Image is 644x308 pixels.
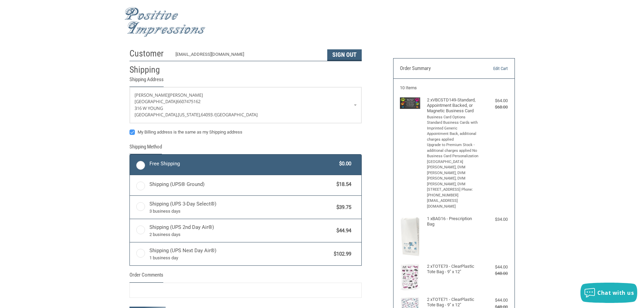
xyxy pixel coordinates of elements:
span: 3 business days [149,208,333,215]
h4: 2 x TOTE73 - ClearPlastic Tote Bag - 9" x 12" [427,264,479,275]
span: $39.75 [333,204,352,211]
span: Shipping (UPS® Ground) [149,181,333,188]
legend: Shipping Address [129,76,164,87]
span: Chat with us [597,289,634,297]
h3: Order Summary [400,65,473,72]
a: Enter or select a different address [130,87,361,123]
h2: Shipping [129,64,169,75]
span: $44.94 [333,227,352,235]
legend: Shipping Method [129,143,162,154]
span: Shipping (UPS Next Day Air®) [149,247,331,261]
legend: Order Comments [129,271,163,282]
div: $64.00 [481,97,508,104]
div: $44.00 [481,297,508,304]
span: Shipping (UPS 3-Day Select®) [149,200,333,214]
span: [PERSON_NAME] [135,92,169,98]
div: [EMAIL_ADDRESS][DOMAIN_NAME] [175,51,320,61]
label: My Billing address is the same as my Shipping address [129,129,362,135]
span: [GEOGRAPHIC_DATA] [215,112,258,118]
button: Sign Out [327,49,362,61]
h4: 2 x TOTE71 - ClearPlastic Tote Bag - 9" x 12" [427,297,479,308]
h3: 10 Items [400,85,508,91]
span: 2 business days [149,231,333,238]
span: [GEOGRAPHIC_DATA], [135,112,178,118]
div: $44.00 [481,264,508,270]
span: 1 business day [149,255,331,261]
div: $68.00 [481,104,508,111]
span: $18.54 [333,181,352,188]
h4: 1 x BAG16 - Prescription Bag [427,216,479,227]
span: 6607475162 [177,98,200,104]
li: Business Card Options Standard Business Cards with Imprinted Generic Appointment Back, additional... [427,115,479,143]
div: $48.00 [481,270,508,277]
span: $0.00 [336,160,352,168]
span: 64093 / [201,112,215,118]
button: Chat with us [580,283,637,303]
span: [PERSON_NAME] [169,92,203,98]
li: Upgrade to Premium Stock - additional charges applied No [427,142,479,153]
div: $34.00 [481,216,508,223]
img: Positive Impressions [124,7,206,37]
span: Free Shipping [149,160,336,168]
span: [US_STATE], [178,112,201,118]
li: Business Card Personalization [GEOGRAPHIC_DATA] [PERSON_NAME], DVM [PERSON_NAME], DVM [PERSON_NAM... [427,153,479,209]
span: 316 W Young [135,105,163,111]
span: Shipping (UPS 2nd Day Air®) [149,223,333,238]
h2: Customer [129,48,169,59]
span: $102.99 [331,250,352,258]
h4: 2 x VBCSTD149-Standard, Appointment Backed, or Magnetic Business Card [427,97,479,114]
span: [GEOGRAPHIC_DATA] [135,98,177,104]
a: Edit Cart [473,65,508,72]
